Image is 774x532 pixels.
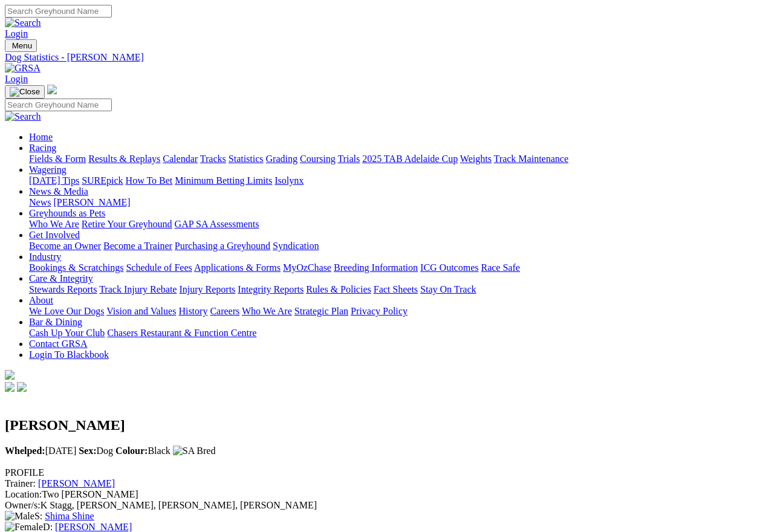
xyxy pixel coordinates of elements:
[420,262,478,273] a: ICG Outcomes
[106,306,176,316] a: Vision and Values
[10,87,40,97] img: Close
[29,306,769,317] div: About
[179,284,235,294] a: Injury Reports
[29,186,88,196] a: News & Media
[5,467,769,478] div: PROFILE
[5,370,15,380] img: logo-grsa-white.png
[29,208,105,218] a: Greyhounds as Pets
[29,241,101,251] a: Become an Owner
[12,41,32,50] span: Menu
[79,446,96,456] b: Sex:
[29,197,51,207] a: News
[334,262,418,273] a: Breeding Information
[5,99,112,111] input: Search
[5,446,45,456] b: Whelped:
[29,273,93,284] a: Care & Integrity
[29,241,769,251] div: Get Involved
[29,339,87,349] a: Contact GRSA
[5,446,76,456] span: [DATE]
[194,262,281,273] a: Applications & Forms
[273,241,319,251] a: Syndication
[175,219,259,229] a: GAP SA Assessments
[238,284,304,294] a: Integrity Reports
[29,284,97,294] a: Stewards Reports
[5,39,37,52] button: Toggle navigation
[5,18,41,28] img: Search
[175,175,272,186] a: Minimum Betting Limits
[5,478,36,488] span: Trainer:
[17,382,27,392] img: twitter.svg
[5,511,42,521] span: S:
[210,306,239,316] a: Careers
[29,175,769,186] div: Wagering
[107,328,256,338] a: Chasers Restaurant & Function Centre
[362,154,458,164] a: 2025 TAB Adelaide Cup
[29,262,769,273] div: Industry
[29,175,79,186] a: [DATE] Tips
[494,154,568,164] a: Track Maintenance
[29,306,104,316] a: We Love Our Dogs
[29,328,105,338] a: Cash Up Your Club
[5,489,769,500] div: Two [PERSON_NAME]
[5,5,112,18] input: Search
[82,219,172,229] a: Retire Your Greyhound
[29,154,769,164] div: Racing
[29,132,53,142] a: Home
[5,28,28,39] a: Login
[163,154,198,164] a: Calendar
[5,52,769,63] a: Dog Statistics - [PERSON_NAME]
[242,306,292,316] a: Who We Are
[337,154,360,164] a: Trials
[29,251,61,262] a: Industry
[29,230,80,240] a: Get Involved
[29,164,67,175] a: Wagering
[283,262,331,273] a: MyOzChase
[5,382,15,392] img: facebook.svg
[481,262,519,273] a: Race Safe
[29,143,56,153] a: Racing
[38,478,115,488] a: [PERSON_NAME]
[5,74,28,84] a: Login
[29,349,109,360] a: Login To Blackbook
[29,328,769,339] div: Bar & Dining
[178,306,207,316] a: History
[5,522,53,532] span: D:
[5,63,41,74] img: GRSA
[173,446,216,456] img: SA Bred
[5,489,42,499] span: Location:
[29,262,123,273] a: Bookings & Scratchings
[79,446,113,456] span: Dog
[420,284,476,294] a: Stay On Track
[374,284,418,294] a: Fact Sheets
[29,284,769,295] div: Care & Integrity
[47,85,57,94] img: logo-grsa-white.png
[126,175,173,186] a: How To Bet
[460,154,492,164] a: Weights
[300,154,336,164] a: Coursing
[200,154,226,164] a: Tracks
[294,306,348,316] a: Strategic Plan
[55,522,132,532] a: [PERSON_NAME]
[29,154,86,164] a: Fields & Form
[29,317,82,327] a: Bar & Dining
[229,154,264,164] a: Statistics
[29,295,53,305] a: About
[29,219,79,229] a: Who We Are
[175,241,270,251] a: Purchasing a Greyhound
[126,262,192,273] a: Schedule of Fees
[103,241,172,251] a: Become a Trainer
[5,500,41,510] span: Owner/s:
[29,219,769,230] div: Greyhounds as Pets
[306,284,371,294] a: Rules & Policies
[115,446,171,456] span: Black
[45,511,94,521] a: Shima Shine
[5,500,769,511] div: K Stagg, [PERSON_NAME], [PERSON_NAME], [PERSON_NAME]
[266,154,298,164] a: Grading
[29,197,769,208] div: News & Media
[88,154,160,164] a: Results & Replays
[82,175,123,186] a: SUREpick
[351,306,408,316] a: Privacy Policy
[53,197,130,207] a: [PERSON_NAME]
[5,111,41,122] img: Search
